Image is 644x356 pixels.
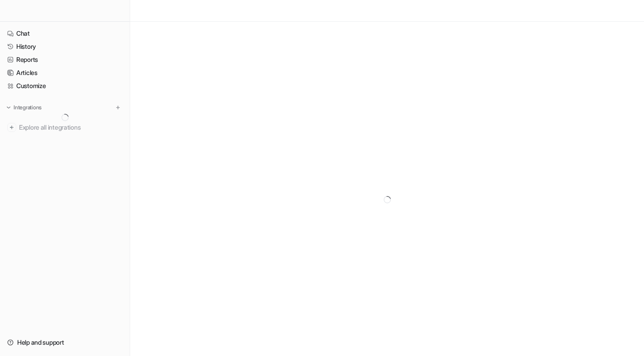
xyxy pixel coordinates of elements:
a: Customize [4,80,126,92]
img: menu_add.svg [115,104,121,111]
a: History [4,40,126,53]
button: Integrations [4,103,44,112]
a: Reports [4,53,126,66]
img: expand menu [5,104,12,111]
span: Explore all integrations [19,120,122,135]
a: Explore all integrations [4,121,126,134]
p: Integrations [14,104,42,111]
a: Chat [4,27,126,40]
a: Articles [4,66,126,79]
a: Help and support [4,336,126,349]
img: explore all integrations [7,123,16,132]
